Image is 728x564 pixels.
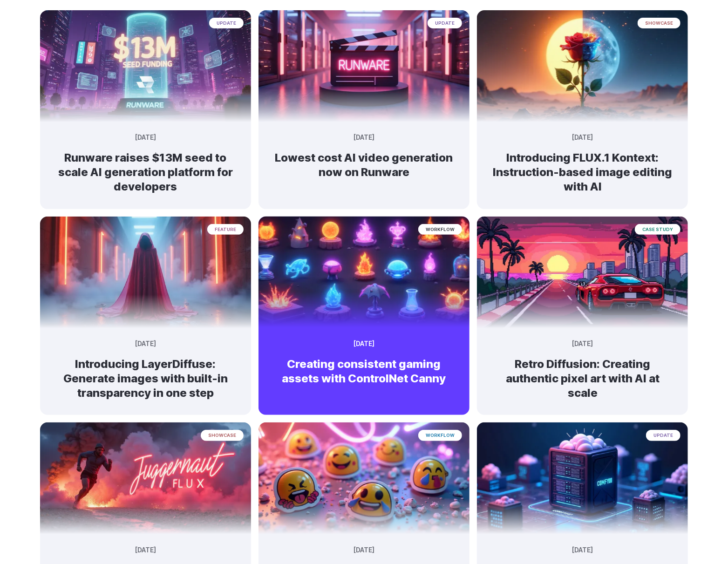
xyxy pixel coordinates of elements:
[273,357,455,386] h2: Creating consistent gaming assets with ControlNet Canny
[492,150,673,194] h2: Introducing FLUX.1 Kontext: Instruction-based image editing with AI
[572,339,593,349] time: [DATE]
[635,224,680,235] span: case study
[259,422,469,534] img: A collection of vibrant, neon-style animal and nature stickers with a futuristic aesthetic
[646,430,680,441] span: update
[55,150,236,194] h2: Runware raises $13M seed to scale AI generation platform for developers
[492,357,673,401] h2: Retro Diffusion: Creating authentic pixel art with AI at scale
[40,422,251,534] img: creative ad image of powerful runner leaving a trail of pink smoke and sparks, speed, lights floa...
[259,10,469,122] img: Neon-lit movie clapperboard with the word 'RUNWARE' in a futuristic server room
[209,18,244,28] span: update
[55,357,236,401] h2: Introducing LayerDiffuse: Generate images with built-in transparency in one step
[428,18,462,28] span: update
[477,217,688,328] img: a red sports car on a futuristic highway with a sunset and city skyline in the background, styled...
[477,321,688,415] a: a red sports car on a futuristic highway with a sunset and city skyline in the background, styled...
[40,115,251,209] a: Futuristic city scene with neon lights showing Runware announcement of $13M seed funding in large...
[135,545,156,556] time: [DATE]
[273,150,455,179] h2: Lowest cost AI video generation now on Runware
[354,545,374,556] time: [DATE]
[418,430,462,441] span: workflow
[418,224,462,235] span: workflow
[477,115,688,209] a: Surreal rose in a desert landscape, split between day and night with the sun and moon aligned beh...
[253,210,475,327] img: An array of glowing, stylized elemental orbs and flames in various containers and stands, depicte...
[207,224,244,235] span: feature
[135,133,156,143] time: [DATE]
[477,10,688,122] img: Surreal rose in a desert landscape, split between day and night with the sun and moon aligned beh...
[572,133,593,143] time: [DATE]
[40,10,251,122] img: Futuristic city scene with neon lights showing Runware announcement of $13M seed funding in large...
[572,545,593,556] time: [DATE]
[354,133,374,143] time: [DATE]
[638,18,680,28] span: showcase
[135,339,156,349] time: [DATE]
[477,422,688,534] img: Futuristic server labeled 'COMFYUI' with glowing blue lights and a brain-like structure on top
[201,430,244,441] span: showcase
[40,217,251,328] img: A cloaked figure made entirely of bending light and heat distortion, slightly warping the scene b...
[354,339,374,349] time: [DATE]
[40,321,251,415] a: A cloaked figure made entirely of bending light and heat distortion, slightly warping the scene b...
[259,321,469,401] a: An array of glowing, stylized elemental orbs and flames in various containers and stands, depicte...
[259,115,469,195] a: Neon-lit movie clapperboard with the word 'RUNWARE' in a futuristic server room update [DATE] Low...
